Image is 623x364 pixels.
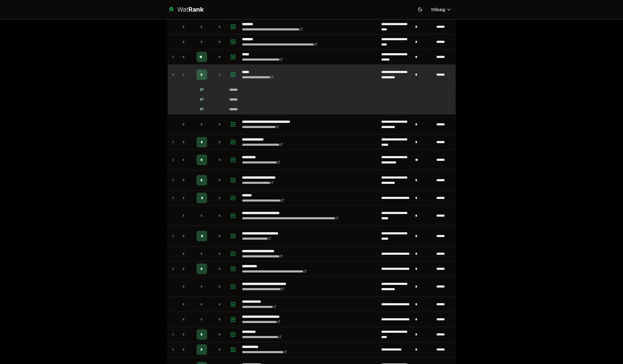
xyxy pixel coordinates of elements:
[168,5,204,14] a: WatRank
[200,107,204,112] div: # 1
[200,87,204,92] div: # 1
[200,97,204,102] div: # 1
[188,6,204,13] span: Rank
[177,5,204,14] div: Wat
[431,6,445,13] span: h5baig
[427,5,456,14] button: h5baig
